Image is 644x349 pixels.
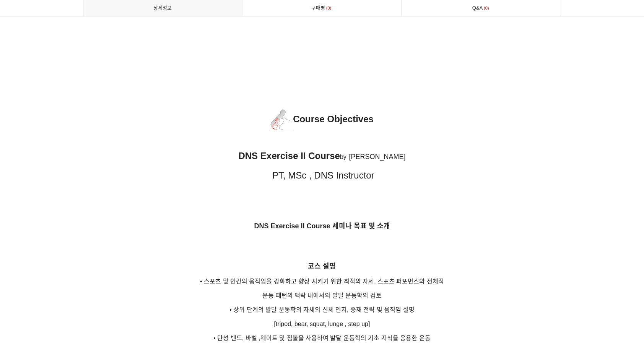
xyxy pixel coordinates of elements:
strong: DNS Exercise II Course [238,151,340,161]
img: 1597e3e65a0d2.png [270,109,293,130]
span: 0 [325,4,333,12]
span: 운동 패턴의 맥락 내에서의 발달 운동학의 검토 [262,292,382,299]
strong: DNS Exercise II Course 세미나 목표 및 소개 [254,222,390,230]
span: • 탄성 밴드, 바벨 ,웨이트 및 짐볼을 사용하여 발달 운동학의 기초 지식을 응용한 운동 [213,335,430,341]
span: [PERSON_NAME] [349,153,405,161]
span: PT, MSc , DNS Instructor [272,170,374,180]
span: [tripod, bear, squat, lunge , step up] [274,321,370,327]
span: • 상위 단계의 발달 운동학의 자세의 신체 인지, 중재 전략 및 움직임 설명 [229,306,414,313]
span: 0 [483,4,490,12]
span: by [340,154,349,160]
strong: 코스 설명 [308,262,336,270]
span: • 스포츠 및 인간의 움직임을 강화하고 향상 시키기 위한 최적의 자세, 스포츠 퍼포먼스와 전체적 [200,278,444,285]
span: Course Objectives [270,114,374,124]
